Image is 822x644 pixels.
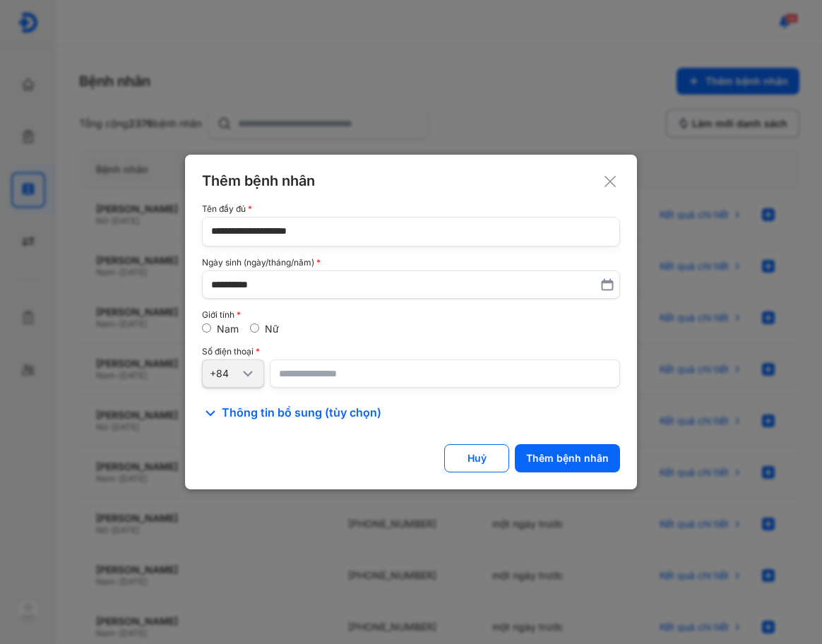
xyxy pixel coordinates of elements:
[217,323,239,335] label: Nam
[202,204,620,214] div: Tên đầy đủ
[202,258,620,268] div: Ngày sinh (ngày/tháng/năm)
[265,323,279,335] label: Nữ
[526,452,609,465] div: Thêm bệnh nhân
[202,172,620,190] div: Thêm bệnh nhân
[515,444,620,472] button: Thêm bệnh nhân
[444,444,509,472] button: Huỷ
[202,310,620,320] div: Giới tính
[210,367,239,380] div: +84
[222,405,381,422] span: Thông tin bổ sung (tùy chọn)
[202,347,620,357] div: Số điện thoại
